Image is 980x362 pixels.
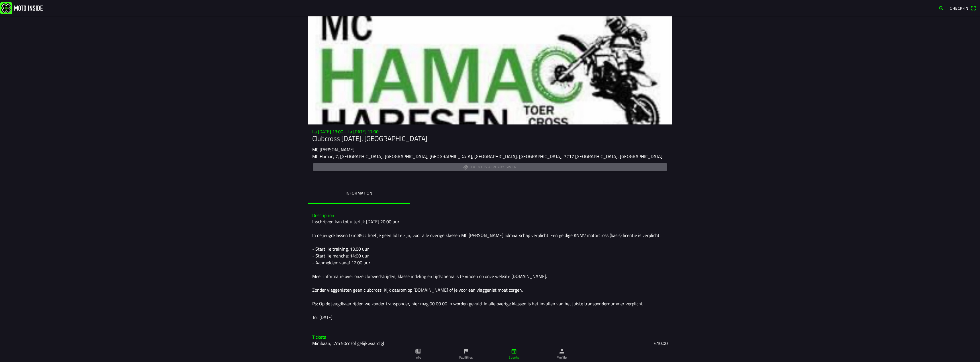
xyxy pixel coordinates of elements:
[509,355,519,360] ion-label: Events
[312,129,668,134] h3: La [DATE] 13:00 - La [DATE] 17:00
[312,218,668,321] div: Inschrijven kan tot uiterlijk [DATE] 20:00 uur! In de jeugdklassen t/m 85cc hoef je geen lid te z...
[947,3,979,13] a: Check-inqr scanner
[312,340,384,347] ion-text: Minibaan, t/m 50cc (of gelijkwaardig)
[312,146,354,153] ion-text: MC [PERSON_NAME]
[415,355,421,360] ion-label: Info
[463,348,469,354] ion-icon: flag
[511,348,517,354] ion-icon: calendar
[312,213,668,218] h3: Description
[654,340,668,347] ion-text: €10.00
[415,348,421,354] ion-icon: paper
[557,355,567,360] ion-label: Profile
[459,355,473,360] ion-label: Facilities
[312,334,668,340] h3: Tickets
[559,348,565,354] ion-icon: person
[346,190,372,196] ion-label: Information
[950,5,968,11] span: Check-in
[312,153,662,160] ion-text: MC Hamac, 7, [GEOGRAPHIC_DATA], [GEOGRAPHIC_DATA], [GEOGRAPHIC_DATA], [GEOGRAPHIC_DATA], [GEOGRAP...
[312,134,668,143] h1: Clubcross [DATE], [GEOGRAPHIC_DATA]
[936,3,947,13] a: search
